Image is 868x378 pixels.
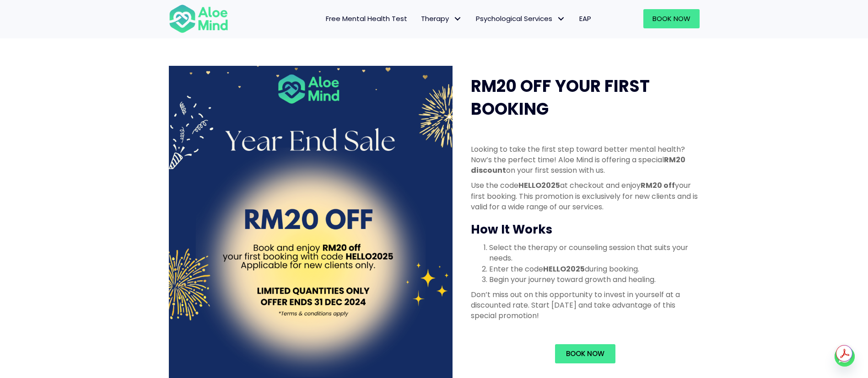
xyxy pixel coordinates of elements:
[572,9,598,28] a: EAP
[471,180,700,212] p: Use the code at checkout and enjoy your first booking. This promotion is exclusively for new clie...
[471,289,700,321] p: Don’t miss out on this opportunity to invest in yourself at a discounted rate. Start [DATE] and t...
[518,180,560,191] strong: HELLO2025
[471,154,685,176] strong: RM20 discount
[326,14,407,23] span: Free Mental Health Test
[643,9,700,28] a: Book Now
[169,4,228,34] img: Aloe mind Logo
[641,180,675,191] strong: RM20 off
[489,274,700,285] li: Begin your journey toward growth and healing.
[469,9,572,28] a: Psychological ServicesPsychological Services: submenu
[835,346,855,367] a: Whatsapp
[451,12,464,26] span: Therapy: submenu
[489,264,700,274] li: Enter the code during booking.
[543,264,585,274] strong: HELLO2025
[471,144,700,176] p: Looking to take the first step toward better mental health? Now’s the perfect time! Aloe Mind is ...
[421,14,462,23] span: Therapy
[652,14,690,23] span: Book Now
[579,14,591,23] span: EAP
[489,242,700,263] li: Select the therapy or counseling session that suits your needs.
[471,75,700,121] h2: RM20 OFF YOUR FIRST BOOKING
[240,9,598,28] nav: Menu
[319,9,414,28] a: Free Mental Health Test
[414,9,469,28] a: TherapyTherapy: submenu
[476,14,566,23] span: Psychological Services
[555,12,568,26] span: Psychological Services: submenu
[471,221,552,238] strong: How It Works
[566,349,604,358] span: Book Now
[555,344,615,363] a: Book Now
